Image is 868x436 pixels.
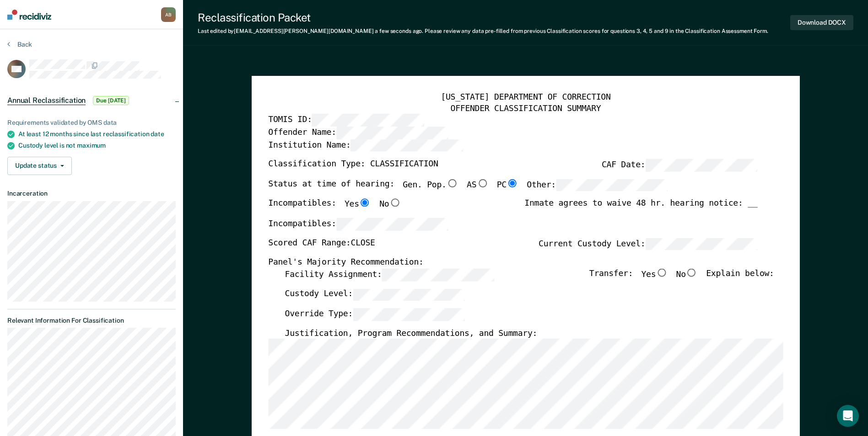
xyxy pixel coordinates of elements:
[285,328,537,339] label: Justification, Program Recommendations, and Summary:
[345,199,371,211] label: Yes
[93,96,129,105] span: Due [DATE]
[389,199,401,207] input: No
[312,114,424,127] input: TOMIS ID:
[375,28,422,34] span: a few seconds ago
[198,28,768,34] div: Last edited by [EMAIL_ADDRESS][PERSON_NAME][DOMAIN_NAME] . Please review any data pre-filled from...
[7,119,176,127] div: Requirements validated by OMS data
[7,190,176,197] dt: Incarceration
[467,179,488,191] label: AS
[268,238,375,250] label: Scored CAF Range: CLOSE
[18,142,176,149] div: Custody level is not
[161,7,176,22] div: A B
[527,179,668,191] label: Other:
[7,157,72,175] button: Update status
[268,139,463,151] label: Institution Name:
[161,7,176,22] button: AB
[790,15,853,30] button: Download DOCX
[198,11,768,24] div: Reclassification Packet
[496,179,518,191] label: PC
[336,127,448,139] input: Offender Name:
[285,308,465,321] label: Override Type:
[151,130,164,138] span: date
[353,288,465,301] input: Custody Level:
[268,179,668,199] div: Status at time of hearing:
[382,269,494,281] input: Facility Assignment:
[656,269,668,277] input: Yes
[353,308,465,321] input: Override Type:
[589,269,774,289] div: Transfer: Explain below:
[336,218,448,230] input: Incompatibles:
[602,159,757,171] label: CAF Date:
[7,96,86,105] span: Annual Reclassification
[539,238,757,250] label: Current Custody Level:
[379,199,401,211] label: No
[645,159,757,171] input: CAF Date:
[268,218,448,230] label: Incompatibles:
[77,142,106,149] span: maximum
[686,269,698,277] input: No
[476,179,488,187] input: AS
[268,103,783,114] div: OFFENDER CLASSIFICATION SUMMARY
[268,199,401,218] div: Incompatibles:
[524,199,757,218] div: Inmate agrees to waive 48 hr. hearing notice: __
[285,288,465,301] label: Custody Level:
[7,40,32,48] button: Back
[641,269,668,281] label: Yes
[645,238,757,250] input: Current Custody Level:
[285,269,494,281] label: Facility Assignment:
[403,179,458,191] label: Gen. Pop.
[268,159,438,171] label: Classification Type: CLASSIFICATION
[359,199,371,207] input: Yes
[837,405,859,427] div: Open Intercom Messenger
[18,130,176,138] div: At least 12 months since last reclassification
[268,127,448,139] label: Offender Name:
[676,269,697,281] label: No
[7,10,51,20] img: Recidiviz
[268,92,783,103] div: [US_STATE] DEPARTMENT OF CORRECTION
[268,114,424,127] label: TOMIS ID:
[446,179,458,187] input: Gen. Pop.
[350,139,463,151] input: Institution Name:
[7,317,176,324] dt: Relevant Information For Classification
[507,179,518,187] input: PC
[556,179,668,191] input: Other:
[268,258,757,269] div: Panel's Majority Recommendation:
